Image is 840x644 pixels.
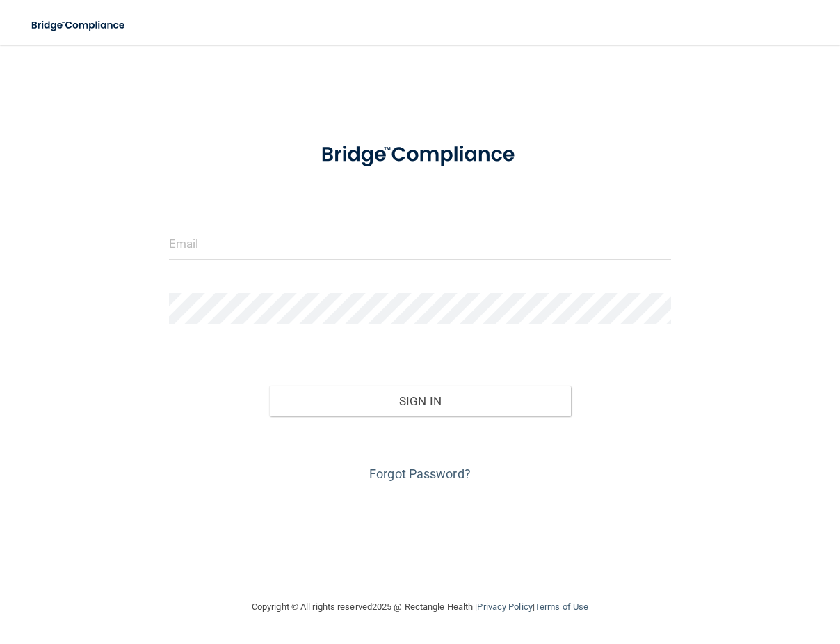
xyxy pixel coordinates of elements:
[477,602,532,612] a: Privacy Policy
[166,585,674,629] div: Copyright © All rights reserved 2025 @ Rectangle Health | |
[21,11,137,40] img: bridge_compliance_login_screen.278c3ca4.svg
[169,228,671,260] input: Email
[535,602,588,612] a: Terms of Use
[300,128,540,182] img: bridge_compliance_login_screen.278c3ca4.svg
[369,466,471,481] a: Forgot Password?
[269,386,570,416] button: Sign In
